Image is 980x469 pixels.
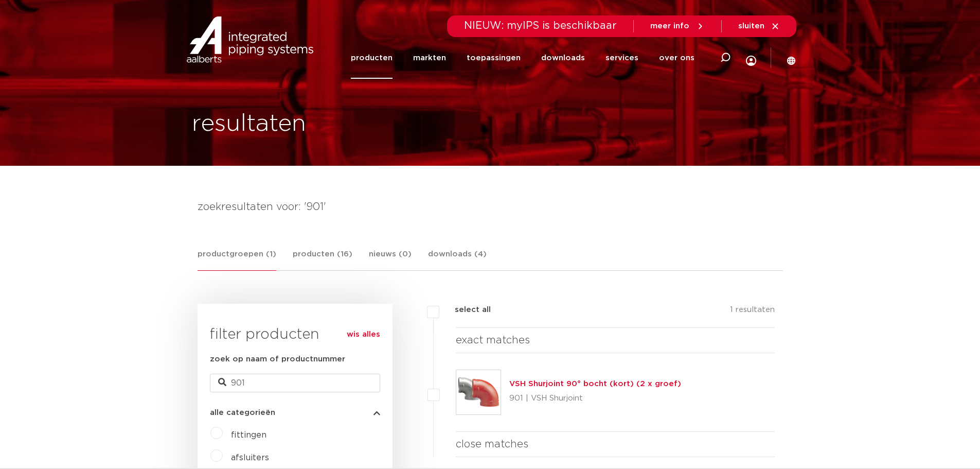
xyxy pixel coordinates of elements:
a: afsluiters [231,454,269,462]
img: Thumbnail for VSH Shurjoint 90° bocht (kort) (2 x groef) [456,370,501,414]
h4: zoekresultaten voor: '901' [198,199,783,215]
a: toepassingen [467,37,521,79]
a: markten [413,37,446,79]
label: zoek op naam of productnummer [210,353,345,366]
p: 901 | VSH Shurjoint [509,390,681,407]
a: fittingen [231,431,266,439]
span: meer info [650,22,689,30]
h3: filter producten [210,324,380,345]
span: sluiten [738,22,764,30]
a: sluiten [738,22,780,31]
label: select all [439,304,491,316]
a: VSH Shurjoint 90° bocht (kort) (2 x groef) [509,380,681,388]
p: 1 resultaten [730,304,775,320]
a: producten [351,37,393,79]
a: producten (16) [293,248,352,270]
a: nieuws (0) [369,248,412,270]
div: my IPS [746,34,756,82]
input: zoeken [210,374,380,392]
button: alle categorieën [210,409,380,416]
span: alle categorieën [210,409,275,416]
h4: exact matches [456,332,775,349]
nav: Menu [351,37,694,79]
a: downloads (4) [428,248,487,270]
h1: resultaten [192,108,306,141]
a: productgroepen (1) [198,248,276,271]
a: over ons [659,37,694,79]
a: wis alles [347,328,380,341]
h4: close matches [456,436,775,453]
a: downloads [541,37,585,79]
a: meer info [650,22,705,31]
span: NIEUW: myIPS is beschikbaar [464,21,617,31]
a: services [605,37,638,79]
